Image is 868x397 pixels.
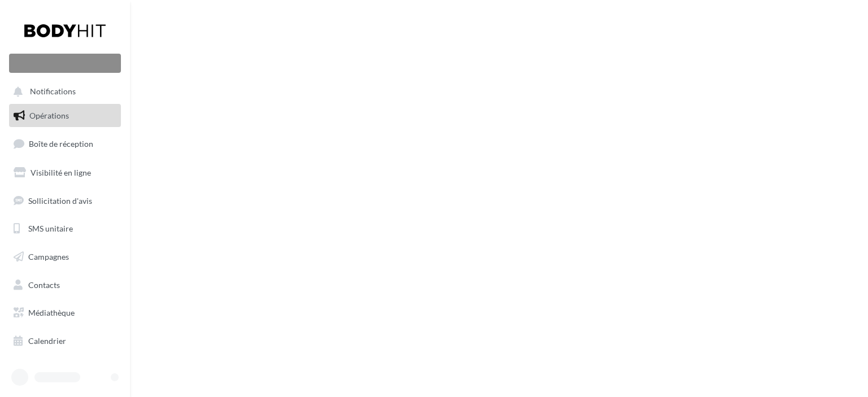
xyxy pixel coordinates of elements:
a: Opérations [7,104,123,128]
span: Calendrier [28,336,66,346]
a: Visibilité en ligne [7,161,123,185]
a: Médiathèque [7,301,123,325]
span: SMS unitaire [28,224,73,233]
span: Sollicitation d'avis [28,195,92,205]
span: Médiathèque [28,308,75,317]
a: Sollicitation d'avis [7,189,123,213]
div: Nouvelle campagne [9,54,121,73]
span: Opérations [29,111,69,120]
span: Visibilité en ligne [31,168,91,177]
span: Contacts [28,280,60,290]
a: Calendrier [7,329,123,353]
a: Contacts [7,273,123,297]
a: Campagnes [7,245,123,269]
a: Boîte de réception [7,132,123,156]
span: Boîte de réception [29,139,93,149]
span: Notifications [30,87,76,97]
span: Campagnes [28,252,69,261]
a: SMS unitaire [7,217,123,241]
